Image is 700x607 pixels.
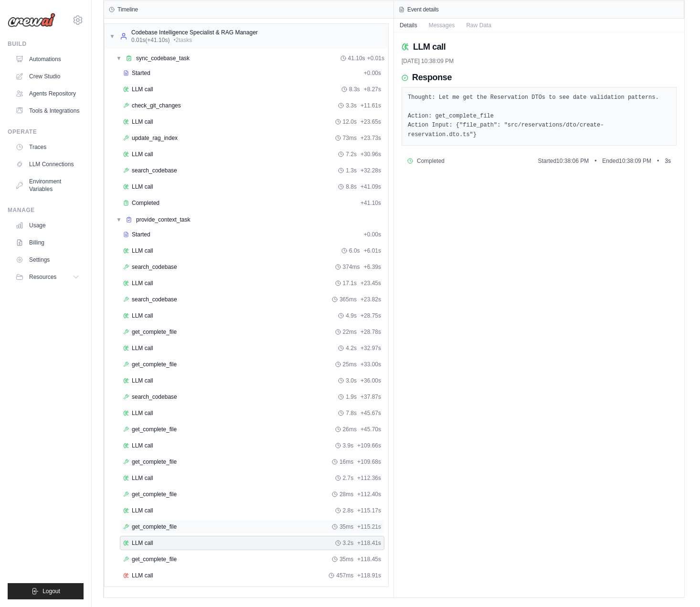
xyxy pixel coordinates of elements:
span: get_complete_file [132,523,177,531]
span: check_git_changes [132,102,181,109]
div: Operate [8,128,84,136]
a: Crew Studio [11,69,84,84]
span: + 32.28s [361,167,381,174]
span: + 6.01s [364,247,381,255]
span: 41.10s [348,54,365,62]
span: 3 s [665,157,671,165]
h3: Event details [407,6,439,13]
span: sync_codebase_task [136,54,190,62]
span: LLM call [132,118,153,126]
span: get_complete_file [132,426,177,433]
span: Logout [42,587,60,595]
span: 3.9s [343,442,354,449]
a: Agents Repository [11,86,84,101]
span: + 11.61s [361,102,381,109]
span: • [657,157,659,165]
a: LLM Connections [11,157,84,172]
span: + 37.87s [361,393,381,401]
button: Details [394,19,423,32]
button: Messages [423,19,461,32]
span: + 112.40s [357,490,381,498]
span: 12.0s [343,118,357,126]
span: provide_context_task [136,216,190,224]
span: + 23.45s [361,279,381,287]
span: LLM call [132,312,153,319]
span: 4.9s [346,312,357,319]
span: + 0.01s [367,54,384,62]
div: Codebase Intelligence Specialist & RAG Manager [131,29,258,36]
span: 3.3s [346,102,357,109]
span: LLM call [132,150,153,158]
span: LLM call [132,183,153,191]
span: LLM call [132,442,153,449]
span: 26ms [343,426,357,433]
span: 73ms [343,134,357,142]
span: + 23.82s [361,296,381,303]
span: + 23.73s [361,134,381,142]
span: + 115.21s [357,523,381,531]
span: + 41.09s [361,183,381,191]
span: + 41.10s [361,199,381,207]
span: 3.0s [346,377,357,384]
pre: Thought: Let me get the Reservation DTOs to see date validation patterns. Action: get_complete_fi... [408,93,670,140]
span: Started [132,231,150,238]
span: get_complete_file [132,490,177,498]
span: 374ms [343,263,360,271]
span: + 118.91s [357,572,381,579]
span: 25ms [343,361,357,368]
span: • [594,157,596,165]
span: + 28.78s [361,328,381,336]
span: + 32.97s [361,344,381,352]
span: + 30.96s [361,150,381,158]
span: LLM call [132,85,153,93]
span: 3.2s [343,539,354,547]
a: Settings [11,252,84,267]
span: • 2 task s [173,36,192,44]
span: + 109.66s [357,442,381,449]
span: Completed [417,157,445,165]
span: 17.1s [343,279,357,287]
img: Logo [8,13,55,27]
span: + 23.65s [361,118,381,126]
span: 7.8s [346,409,357,417]
span: Started [132,69,150,77]
span: search_codebase [132,393,177,401]
span: + 33.00s [361,361,381,368]
span: LLM call [132,572,153,579]
span: LLM call [132,539,153,547]
a: Tools & Integrations [11,103,84,118]
span: ▼ [116,54,122,62]
a: Traces [11,139,84,155]
span: 8.8s [346,183,357,191]
span: Completed [132,199,159,207]
span: LLM call [132,377,153,384]
span: 2.7s [343,474,354,482]
span: get_complete_file [132,555,177,563]
span: LLM call [132,474,153,482]
span: + 36.00s [361,377,381,384]
span: update_rag_index [132,134,178,142]
span: ▼ [109,32,115,40]
a: Usage [11,218,84,233]
span: 6.0s [349,247,360,255]
a: Automations [11,52,84,67]
span: 22ms [343,328,357,336]
span: + 118.45s [357,555,381,563]
span: 1.9s [346,393,357,401]
button: Logout [8,583,84,599]
span: search_codebase [132,263,177,271]
span: 8.3s [349,85,360,93]
span: + 45.67s [361,409,381,417]
span: Started 10:38:06 PM [538,157,589,165]
span: Ended 10:38:09 PM [602,157,651,165]
span: LLM call [132,409,153,417]
div: Manage [8,206,84,214]
span: LLM call [132,507,153,514]
a: Environment Variables [11,174,84,197]
span: 1.3s [346,167,357,174]
span: get_complete_file [132,361,177,368]
a: Billing [11,235,84,250]
span: Resources [29,273,56,281]
div: Chat Widget [652,561,700,607]
span: 457ms [336,572,353,579]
